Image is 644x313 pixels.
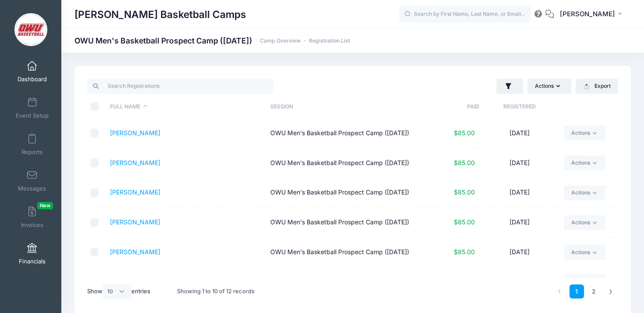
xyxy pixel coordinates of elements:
td: OWU Men's Basketball Prospect Camp ([DATE]) [266,119,426,148]
span: New [37,202,53,209]
a: Actions [564,215,605,230]
a: Financials [11,238,53,269]
input: Search by First Name, Last Name, or Email... [399,6,531,23]
span: Reports [21,148,42,156]
span: Dashboard [18,76,47,83]
h1: OWU Men's Basketball Prospect Camp ([DATE]) [74,36,350,45]
th: Full Name: activate to sort column descending [106,95,266,119]
span: Messages [18,185,46,192]
div: Showing 1 to 10 of 12 records [177,281,255,302]
td: [DATE] [479,178,559,208]
a: [PERSON_NAME] [110,188,160,196]
span: $85.00 [454,129,475,137]
th: Registered: activate to sort column ascending [479,95,559,119]
a: Messages [11,165,53,196]
a: [PERSON_NAME] [110,159,160,166]
td: [DATE] [479,208,559,237]
a: 1 [570,284,584,299]
button: Actions [527,79,571,94]
a: Dashboard [11,56,53,87]
button: [PERSON_NAME] [554,4,631,25]
a: Actions [564,274,605,289]
span: $85.00 [454,248,475,255]
td: OWU Men's Basketball Prospect Camp ([DATE]) [266,208,426,237]
a: Registration List [309,38,350,44]
td: OWU Men's Basketball Prospect Camp ([DATE]) [266,148,426,178]
td: [DATE] [479,148,559,178]
td: [DATE] [479,267,559,297]
th: Session: activate to sort column ascending [266,95,426,119]
a: [PERSON_NAME] [110,248,160,255]
span: $85.00 [454,188,475,196]
th: Paid: activate to sort column ascending [426,95,479,119]
label: Show entries [87,284,150,299]
a: [PERSON_NAME] [110,218,160,226]
a: Actions [564,245,605,259]
a: Event Setup [11,93,53,123]
button: Export [576,79,618,94]
a: 2 [587,284,601,299]
img: David Vogel Basketball Camps [14,13,47,46]
a: Actions [564,126,605,140]
span: [PERSON_NAME] [560,9,615,19]
a: Actions [564,185,605,200]
a: InvoicesNew [11,202,53,233]
h1: [PERSON_NAME] Basketball Camps [74,4,246,25]
input: Search Registrations [87,79,273,94]
span: Invoices [21,221,43,229]
a: Reports [11,129,53,160]
td: [DATE] [479,119,559,148]
select: Showentries [103,284,131,299]
span: $85.00 [454,159,475,166]
td: OWU Men's Basketball Prospect Camp ([DATE]) [266,237,426,267]
span: Financials [19,258,46,265]
td: [DATE] [479,237,559,267]
td: OWU Men's Basketball Prospect Camp ([DATE]) [266,178,426,208]
a: Camp Overview [260,38,301,44]
a: Actions [564,155,605,170]
td: OWU Men's Basketball Prospect Camp ([DATE]) [266,267,426,297]
span: Event Setup [16,112,49,119]
span: $85.00 [454,218,475,226]
a: [PERSON_NAME] [110,129,160,137]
